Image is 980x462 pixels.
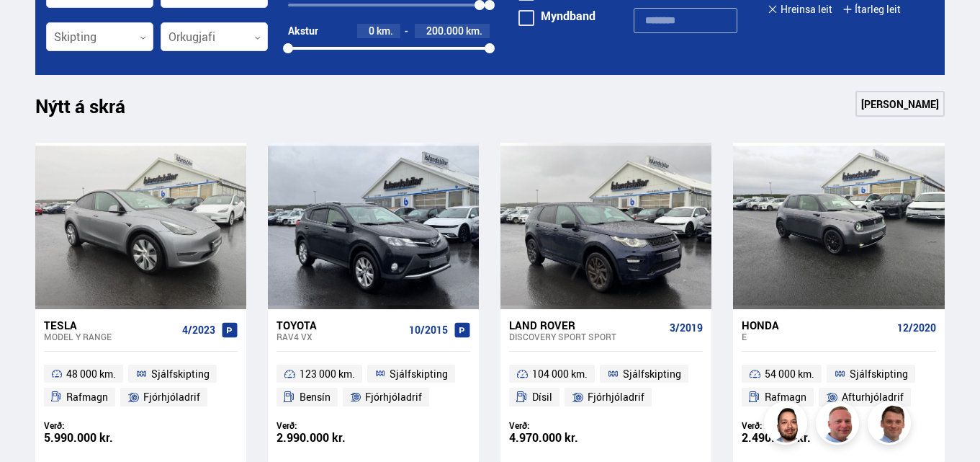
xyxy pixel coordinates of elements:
[509,332,664,342] div: Discovery Sport SPORT
[365,388,422,406] span: Fjórhjóladrif
[66,388,108,406] span: Rafmagn
[532,365,588,383] span: 104 000 km.
[35,95,150,125] h1: Nýtt á skrá
[277,332,403,342] div: RAV4 VX
[300,388,331,406] span: Bensín
[44,432,141,444] div: 5.990.000 kr.
[509,432,606,444] div: 4.970.000 kr.
[518,10,595,22] label: Myndband
[766,404,809,447] img: nhp88E3Fdnt1Opn2.png
[509,420,606,431] div: Verð:
[855,91,945,117] a: [PERSON_NAME]
[742,319,891,332] div: Honda
[623,365,681,383] span: Sjálfskipting
[670,322,703,334] span: 3/2019
[742,332,891,342] div: E
[588,388,644,406] span: Fjórhjóladrif
[369,24,374,37] span: 0
[818,404,861,447] img: siFngHWaQ9KaOqBr.png
[390,365,448,383] span: Sjálfskipting
[765,388,806,406] span: Rafmagn
[377,25,393,37] span: km.
[143,388,200,406] span: Fjórhjóladrif
[509,319,664,332] div: Land Rover
[897,322,936,334] span: 12/2020
[66,365,116,383] span: 48 000 km.
[532,388,552,406] span: Dísil
[842,388,904,406] span: Afturhjóladrif
[277,420,374,431] div: Verð:
[151,365,210,383] span: Sjálfskipting
[182,324,215,336] span: 4/2023
[277,432,374,444] div: 2.990.000 kr.
[850,365,908,383] span: Sjálfskipting
[300,365,355,383] span: 123 000 km.
[44,332,176,342] div: Model Y RANGE
[44,420,141,431] div: Verð:
[288,25,318,37] div: Akstur
[466,25,482,37] span: km.
[426,24,464,37] span: 200.000
[277,319,403,332] div: Toyota
[44,319,176,332] div: Tesla
[742,432,839,444] div: 2.490.000 kr.
[409,324,448,336] span: 10/2015
[765,365,814,383] span: 54 000 km.
[742,420,839,431] div: Verð:
[870,404,913,447] img: FbJEzSuNWCJXmdc-.webp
